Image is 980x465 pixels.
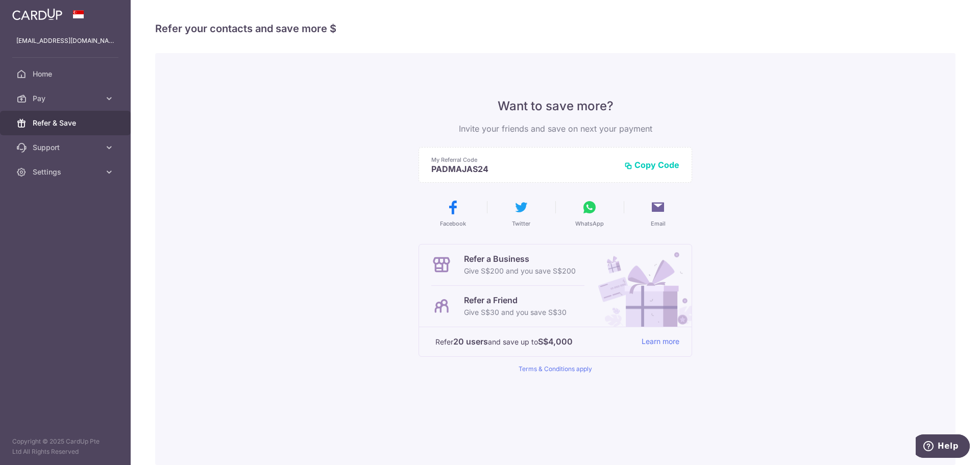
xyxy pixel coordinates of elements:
button: Twitter [491,199,551,228]
strong: S$4,000 [538,335,573,348]
span: Help [22,7,43,16]
strong: 20 users [453,335,488,348]
button: Copy Code [624,160,679,170]
button: Email [628,199,688,228]
p: [EMAIL_ADDRESS][DOMAIN_NAME] [16,36,114,46]
p: Refer and save up to [435,335,633,348]
span: WhatsApp [575,219,604,228]
a: Learn more [642,335,679,348]
span: Home [33,69,100,79]
span: Support [33,142,100,153]
span: Settings [33,167,100,177]
span: Twitter [512,219,530,228]
img: Refer [589,244,692,327]
p: Want to save more? [419,98,692,114]
p: Give S$200 and you save S$200 [464,265,576,277]
p: PADMAJAS24 [431,164,616,174]
iframe: Opens a widget where you can find more information [916,434,970,460]
p: Refer a Friend [464,294,567,306]
h4: Refer your contacts and save more $ [155,20,955,37]
img: CardUp [12,8,62,20]
span: Pay [33,93,100,104]
p: Give S$30 and you save S$30 [464,306,567,319]
span: Refer & Save [33,118,100,128]
button: WhatsApp [559,199,620,228]
button: Facebook [423,199,483,228]
p: My Referral Code [431,156,616,164]
p: Refer a Business [464,253,576,265]
a: Terms & Conditions apply [519,365,592,373]
span: Email [651,219,666,228]
p: Invite your friends and save on next your payment [419,123,692,135]
span: Facebook [440,219,466,228]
